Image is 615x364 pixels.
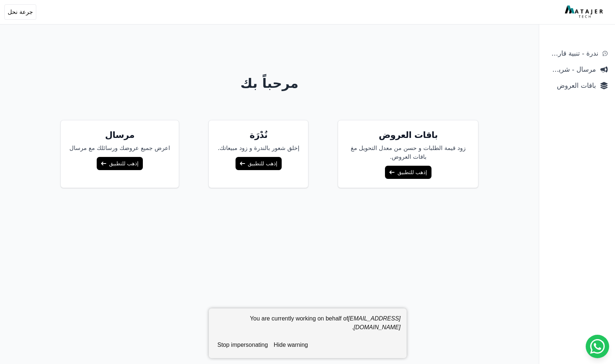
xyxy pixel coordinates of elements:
[236,157,282,170] a: إذهب للتطبيق
[348,315,400,330] em: [EMAIL_ADDRESS][DOMAIN_NAME]
[70,129,170,141] h5: مرسال
[347,129,469,141] h5: باقات العروض
[218,144,299,153] p: إخلق شعور بالندرة و زود مبيعاتك.
[70,144,170,153] p: اعرض جميع عروضك ورسائلك مع مرسال
[97,157,143,170] a: إذهب للتطبيق
[347,144,469,161] p: زود قيمة الطلبات و حسن من معدل التحويل مغ باقات العروض.
[565,5,605,19] img: MatajerTech Logo
[8,8,33,16] span: جرعة نحل
[215,314,401,338] div: You are currently working on behalf of .
[215,338,271,352] button: stop impersonating
[547,64,596,75] span: مرسال - شريط دعاية
[547,80,596,91] span: باقات العروض
[385,166,431,179] a: إذهب للتطبيق
[4,4,36,20] button: جرعة نحل
[271,338,311,352] button: hide warning
[547,48,598,59] span: ندرة - تنبية قارب علي النفاذ
[218,129,299,141] h5: نُدْرَة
